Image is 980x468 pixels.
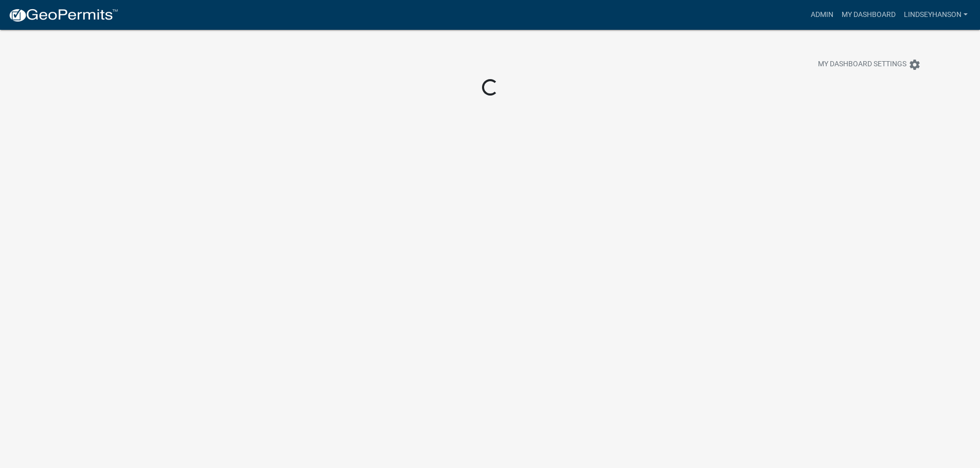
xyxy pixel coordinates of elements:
[810,54,929,74] button: My Dashboard Settingssettings
[908,59,921,71] i: settings
[807,5,838,25] a: Admin
[838,5,900,25] a: My Dashboard
[818,59,906,71] span: My Dashboard Settings
[900,5,972,25] a: Lindseyhanson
